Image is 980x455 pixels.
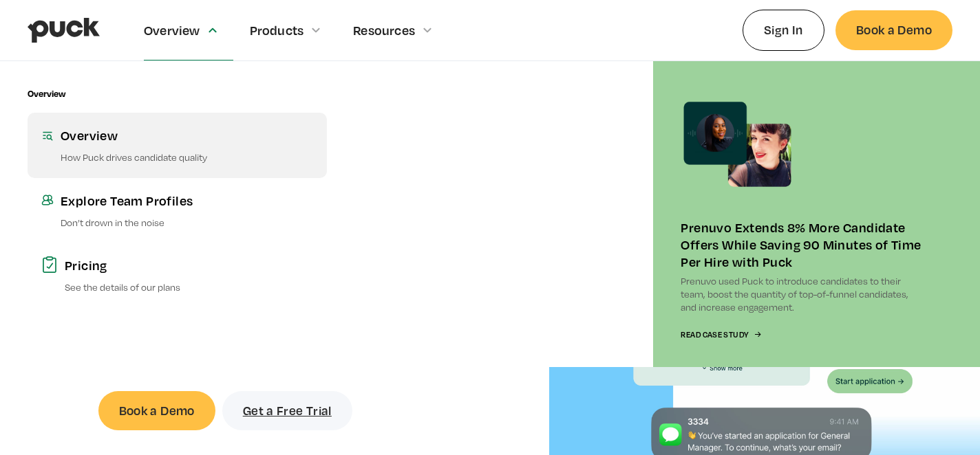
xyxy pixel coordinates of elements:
[61,192,313,209] div: Explore Team Profiles
[144,23,200,38] div: Overview
[61,126,313,144] div: Overview
[28,89,65,99] div: Overview
[222,391,352,430] a: Get a Free Trial
[28,178,327,243] a: Explore Team ProfilesDon’t drown in the noise
[743,10,824,50] a: Sign In
[98,391,215,430] a: Book a Demo
[353,23,415,38] div: Resources
[28,243,327,307] a: PricingSee the details of our plans
[65,256,313,274] div: Pricing
[681,331,748,340] div: Read Case Study
[61,216,313,229] p: Don’t drown in the noise
[61,151,313,164] p: How Puck drives candidate quality
[65,280,313,293] p: See the details of our plans
[28,113,327,177] a: OverviewHow Puck drives candidate quality
[653,61,952,367] a: Prenuvo Extends 8% More Candidate Offers While Saving 90 Minutes of Time Per Hire with PuckPrenuv...
[835,10,952,49] a: Book a Demo
[681,219,925,270] div: Prenuvo Extends 8% More Candidate Offers While Saving 90 Minutes of Time Per Hire with Puck
[250,23,304,38] div: Products
[681,274,925,314] p: Prenuvo used Puck to introduce candidates to their team, boost the quantity of top-of-funnel cand...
